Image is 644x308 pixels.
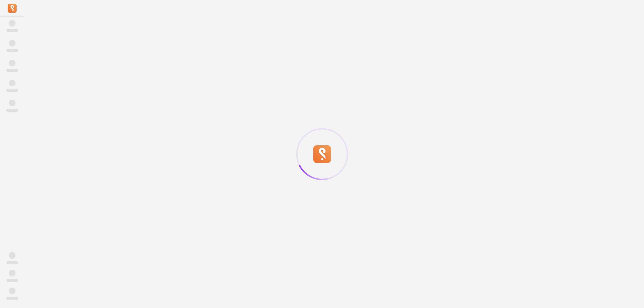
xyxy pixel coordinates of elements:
span: ‌ [9,270,15,276]
span: ‌ [6,261,18,264]
span: ‌ [6,49,18,52]
span: ‌ [9,80,15,86]
span: ‌ [6,297,18,300]
span: ‌ [6,29,18,32]
span: ‌ [9,40,15,46]
span: ‌ [9,288,15,294]
span: ‌ [9,20,15,27]
span: ‌ [6,279,18,282]
span: ‌ [9,100,15,106]
span: ‌ [6,89,18,92]
span: ‌ [6,69,18,72]
span: ‌ [9,60,15,66]
span: ‌ [9,252,15,259]
span: ‌ [6,109,18,112]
